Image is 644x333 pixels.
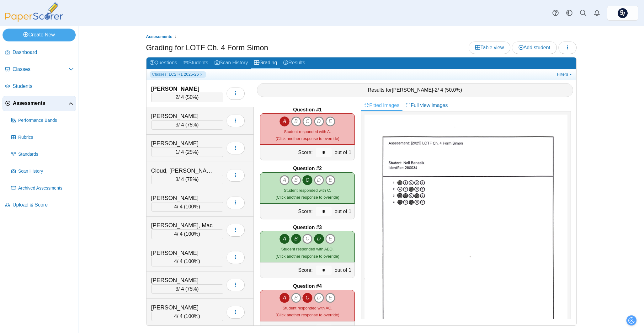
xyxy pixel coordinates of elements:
span: 1 [176,149,178,155]
i: A [279,234,290,244]
span: 75% [187,286,197,292]
a: Students [180,57,211,69]
div: / 4 ( ) [151,202,223,212]
div: out of 1 [333,204,354,219]
span: [PERSON_NAME] [392,87,433,93]
span: Student responded with ABD. [281,247,333,251]
div: Score: [260,262,314,278]
h1: Grading for LOTF Ch. 4 Form Simon [146,42,268,53]
span: 2 [176,94,178,100]
span: Rubrics [18,134,74,141]
span: Add student [519,45,550,50]
a: Rubrics [9,130,76,145]
div: / 4 ( ) [151,93,223,102]
i: D [314,116,324,126]
span: Student responded with AC. [283,306,333,310]
div: [PERSON_NAME] [151,249,214,257]
div: [PERSON_NAME] [151,85,214,93]
a: Create New [3,29,76,41]
i: E [325,175,335,185]
a: Full view images [402,100,451,111]
a: Scan History [211,57,251,69]
i: A [279,293,290,303]
div: / 4 ( ) [151,229,223,239]
i: E [325,234,335,244]
span: Classes: [152,72,168,77]
i: B [291,116,301,126]
i: A [279,116,290,126]
b: Question #2 [293,165,322,172]
i: C [302,234,312,244]
div: [PERSON_NAME] [151,276,214,284]
div: out of 1 [333,145,354,160]
span: Scan History [18,168,74,175]
a: Performance Bands [9,113,76,128]
div: / 4 ( ) [151,120,223,130]
a: Assessments [144,33,174,41]
span: 50% [187,94,197,100]
div: Score: [260,204,314,219]
div: [PERSON_NAME], Mac [151,221,214,229]
div: / 4 ( ) [151,257,223,266]
a: Add student [512,41,557,54]
i: C [302,175,312,185]
a: Classes [3,62,76,77]
span: Chris Paolelli [618,8,628,18]
img: PaperScorer [3,3,65,22]
div: Cloud, [PERSON_NAME] [151,167,214,175]
b: Question #3 [293,224,322,231]
i: E [325,293,335,303]
a: Questions [146,57,180,69]
a: Fitted images [361,100,402,111]
span: 4 [174,231,177,237]
div: / 4 ( ) [151,175,223,184]
a: Alerts [590,6,604,20]
span: 4 [174,204,177,209]
div: [PERSON_NAME] [151,194,214,202]
i: D [314,234,324,244]
span: 75% [187,177,197,182]
span: 2 [435,87,438,93]
i: B [291,234,301,244]
div: [PERSON_NAME] [151,139,214,148]
div: / 4 ( ) [151,284,223,294]
a: Students [3,79,76,94]
span: Dashboard [13,49,74,56]
a: Results [280,57,308,69]
span: 75% [187,122,197,127]
span: Upload & Score [13,201,74,208]
span: 100% [186,204,199,209]
span: 3 [176,286,178,292]
i: D [314,293,324,303]
span: 100% [186,314,199,319]
i: A [279,175,290,185]
span: Archived Assessments [18,185,74,191]
span: 3 [176,177,178,182]
b: Question #1 [293,106,322,113]
span: Assessments [146,34,173,39]
small: (Click another response to override) [275,188,339,200]
span: 50.0% [446,87,460,93]
span: 4 [174,259,177,264]
b: Question #4 [293,283,322,290]
div: out of 1 [333,262,354,278]
div: [PERSON_NAME] [151,303,214,312]
span: Students [13,83,74,90]
div: / 4 ( ) [151,312,223,321]
img: ps.PvyhDibHWFIxMkTk [618,8,628,18]
a: Dashboard [3,45,76,60]
i: E [325,116,335,126]
span: Standards [18,151,74,158]
span: 100% [186,259,199,264]
a: Archived Assessments [9,181,76,196]
div: / 4 ( ) [151,148,223,157]
div: [PERSON_NAME] [151,112,214,120]
a: Grading [251,57,280,69]
span: Student responded with C. [284,188,331,193]
a: Standards [9,147,76,162]
span: 4 [174,314,177,319]
span: LC2 R1 2025-26 [169,72,199,77]
i: C [302,293,312,303]
a: Assessments [3,96,76,111]
span: Performance Bands [18,117,74,124]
